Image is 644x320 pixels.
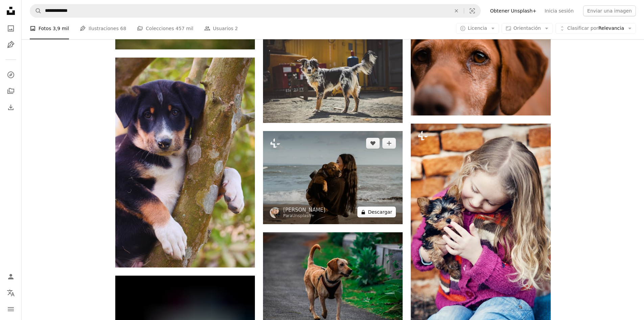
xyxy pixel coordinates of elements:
span: Licencia [468,25,487,31]
a: Inicia sesión [541,5,578,16]
button: Menú [4,302,18,316]
button: Añade a la colección [382,138,396,149]
a: Perro de pelo corto marrón en fotografía de primer plano [411,66,550,72]
button: Clasificar porRelevancia [555,23,636,34]
a: Ilustraciones 68 [80,18,126,39]
a: Un perro corriendo en un área de tierra [263,73,403,79]
form: Encuentra imágenes en todo el sitio [30,4,481,18]
span: 2 [235,25,238,32]
span: Orientación [514,25,541,31]
a: Unsplash+ [292,213,315,218]
img: Un perro corriendo en un área de tierra [263,30,403,123]
a: Niña está jugando con su cachorro junto a la pared de ladrillos [411,219,550,226]
span: Relevancia [567,25,624,32]
button: Buscar en Unsplash [30,4,42,17]
a: Obtener Unsplash+ [486,5,541,16]
button: Orientación [502,23,553,34]
a: Una mujer sosteniendo un perro en la playa [263,174,403,180]
img: Una mujer sosteniendo un perro en la playa [263,131,403,224]
a: Ilustraciones [4,38,18,51]
a: Iniciar sesión / Registrarse [4,270,18,283]
img: Perro de pelo corto marrón en fotografía de primer plano [411,23,550,115]
img: Ve al perfil de Polina Kuzovkova [270,207,281,218]
a: Usuarios 2 [204,18,238,39]
button: Me gusta [366,138,380,149]
span: Clasificar por [567,25,598,31]
button: Licencia [456,23,499,34]
a: Un perro marrón caminando por un camino junto a un exuberante campo verde [263,276,403,282]
span: 457 mil [175,25,193,32]
button: Descargar [357,207,396,217]
a: Fotos [4,22,18,35]
button: Enviar una imagen [583,5,636,16]
button: Borrar [449,4,464,17]
a: Colecciones [4,84,18,98]
a: Historial de descargas [4,101,18,114]
div: Para [283,213,326,219]
img: Un perro negro, marrón y blanco sentado en un árbol [115,58,255,268]
a: Inicio — Unsplash [4,4,18,19]
span: 68 [120,25,126,32]
button: Búsqueda visual [464,4,480,17]
a: Colecciones 457 mil [137,18,193,39]
button: Idioma [4,286,18,300]
a: [PERSON_NAME] [283,207,326,213]
a: Explorar [4,68,18,82]
a: Un perro negro, marrón y blanco sentado en un árbol [115,159,255,166]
